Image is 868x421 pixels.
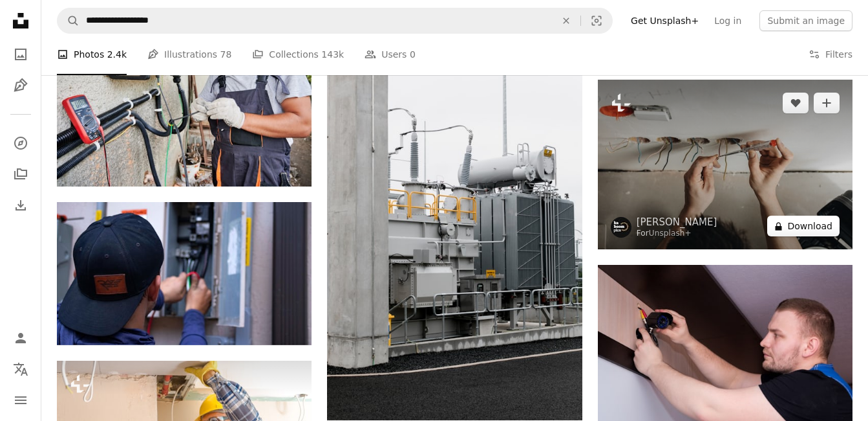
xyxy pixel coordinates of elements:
button: Submit an image [759,10,852,31]
button: Clear [552,8,580,33]
a: Log in / Sign up [8,325,34,351]
form: Find visuals sitewide [57,8,613,34]
button: Filters [809,34,852,75]
a: a man using a machine [57,267,312,279]
a: Unsplash+ [649,229,692,238]
a: Collections [8,161,34,187]
img: a man working on a ceiling with electrical wires [598,80,852,250]
span: 143k [321,47,344,62]
button: Search Unsplash [58,8,79,33]
button: Like [783,93,809,113]
a: Get Unsplash+ [623,10,706,31]
button: Menu [8,387,34,413]
a: a man working on a ceiling with electrical wires [598,158,852,170]
button: Language [8,356,34,382]
span: 0 [410,47,416,62]
a: Users 0 [365,34,416,75]
button: Visual search [581,8,612,33]
img: Go to Karolina Grabowska's profile [611,217,631,238]
span: 78 [220,47,232,62]
a: [PERSON_NAME] [637,216,717,229]
a: Man electrician installing solar panel system. Inspector in gloves making electrical wiring inver... [57,96,312,108]
a: Download History [8,192,34,218]
button: Add to Collection [814,93,840,113]
a: Explore [8,130,34,156]
a: Collections 143k [252,34,344,75]
a: Illustrations [8,73,34,98]
a: Log in [706,10,749,31]
img: Man electrician installing solar panel system. Inspector in gloves making electrical wiring inver... [57,18,312,186]
a: Home — Unsplash [8,8,34,36]
img: a man using a machine [57,202,312,346]
a: Illustrations 78 [147,34,231,75]
div: For [637,229,717,239]
a: a man working on a wall with a screwdriver [598,345,852,357]
a: Photos [8,41,34,67]
a: Electrical transformer station on a cloudy day. [327,210,582,222]
button: Download [767,216,840,236]
img: Electrical transformer station on a cloudy day. [327,12,582,420]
